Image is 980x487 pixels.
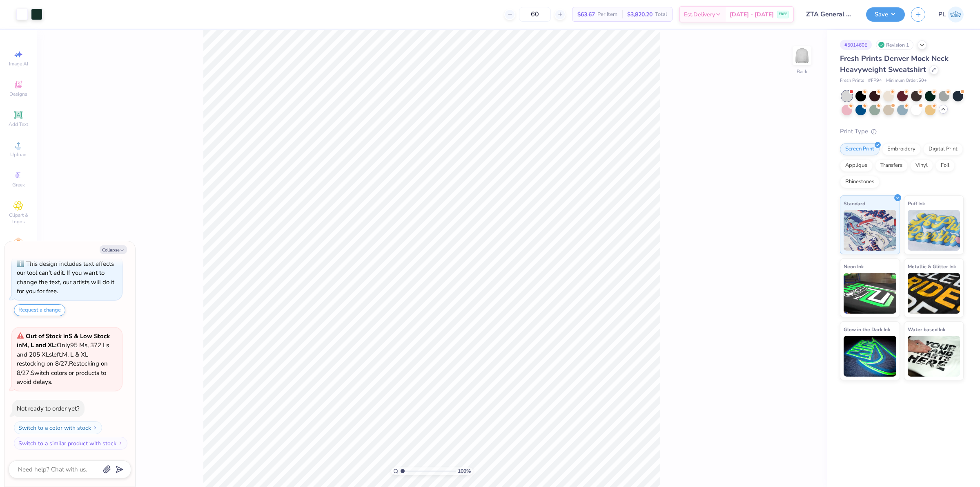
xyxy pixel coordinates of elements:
div: This design includes text effects our tool can't edit. If you want to change the text, our artist... [17,260,114,296]
span: Standard [844,199,865,208]
span: Puff Ink [908,199,925,208]
input: – – [519,7,551,22]
span: Metallic & Glitter Ink [908,262,956,271]
span: Image AI [9,61,28,67]
div: Not ready to order yet? [17,404,80,413]
span: Total [655,10,667,19]
span: $63.67 [577,10,595,19]
div: Rhinestones [840,176,880,188]
div: Print Type [840,127,964,136]
div: Embroidery [882,143,921,155]
img: Switch to a color with stock [93,425,98,430]
div: Back [797,68,807,75]
span: $3,820.20 [627,10,653,19]
div: Digital Print [923,143,963,155]
div: # 501460E [840,40,872,50]
img: Pamela Lois Reyes [948,7,964,22]
button: Save [866,7,905,22]
div: Revision 1 [876,40,913,50]
div: Applique [840,159,873,172]
button: Request a change [14,304,65,316]
span: # FP94 [868,77,882,84]
span: PL [938,10,946,19]
img: Water based Ink [908,336,960,377]
img: Back [794,47,810,64]
button: Switch to a similar product with stock [14,437,127,450]
span: Per Item [597,10,617,19]
div: Transfers [875,159,908,172]
div: Screen Print [840,143,880,155]
button: Collapse [100,245,127,254]
img: Metallic & Glitter Ink [908,273,960,314]
span: Neon Ink [844,262,864,271]
span: FREE [779,11,787,17]
span: Fresh Prints [840,77,864,84]
img: Glow in the Dark Ink [844,336,896,377]
span: 100 % [458,467,471,475]
span: Add Text [9,121,28,128]
span: Minimum Order: 50 + [886,77,927,84]
img: Puff Ink [908,210,960,251]
span: Glow in the Dark Ink [844,325,890,334]
strong: Out of Stock in S [26,332,74,340]
img: Switch to a similar product with stock [118,441,123,446]
span: Fresh Prints Denver Mock Neck Heavyweight Sweatshirt [840,54,949,74]
input: Untitled Design [800,6,860,22]
span: Clipart & logos [4,212,33,225]
span: Water based Ink [908,325,945,334]
span: [DATE] - [DATE] [730,10,774,19]
span: Designs [9,91,27,97]
div: Foil [935,159,955,172]
span: Est. Delivery [684,10,715,19]
img: Standard [844,210,896,251]
a: PL [938,7,964,22]
span: Only 95 Ms, 372 Ls and 205 XLs left. M, L & XL restocking on 8/27. Restocking on 8/27. Switch col... [17,332,110,386]
button: Switch to a color with stock [14,421,102,434]
img: Neon Ink [844,273,896,314]
div: Vinyl [910,159,933,172]
span: Greek [12,182,25,188]
span: Upload [10,151,27,158]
